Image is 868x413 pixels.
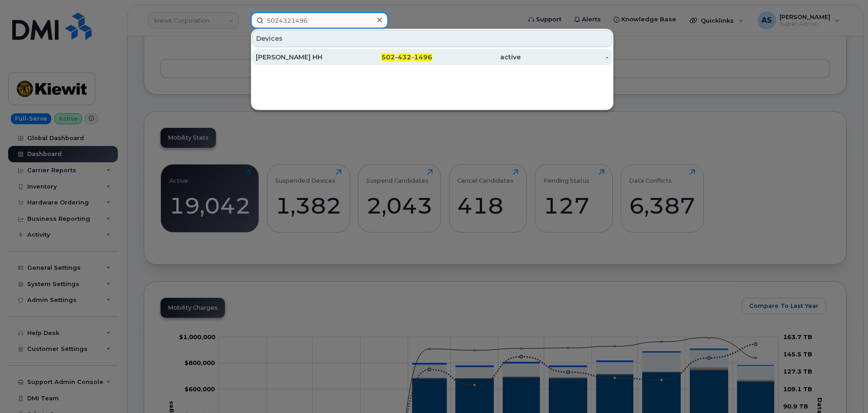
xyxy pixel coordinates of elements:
[344,53,433,62] div: - -
[521,53,609,62] div: -
[432,53,521,62] div: active
[381,53,395,61] span: 502
[256,53,344,62] div: [PERSON_NAME] HH
[252,49,612,65] a: [PERSON_NAME] HH502-432-1496active-
[829,374,861,406] iframe: Messenger Launcher
[252,30,612,47] div: Devices
[251,12,388,29] input: Find something...
[414,53,432,61] span: 1496
[398,53,411,61] span: 432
